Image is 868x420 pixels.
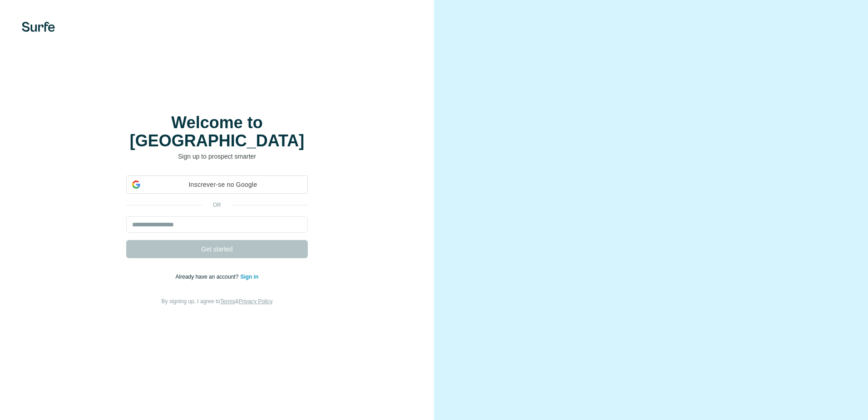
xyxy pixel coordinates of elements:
a: Privacy Policy [239,298,273,305]
span: Already have an account? [176,274,241,280]
span: Inscrever-se no Google [144,180,302,190]
span: By signing up, I agree to & [162,298,273,305]
img: Surfe's logo [22,22,55,32]
a: Terms [220,298,235,305]
a: Sign in [240,274,258,280]
p: Sign up to prospect smarter [126,152,308,161]
iframe: Botão "Fazer login com o Google" [122,193,312,213]
h1: Welcome to [GEOGRAPHIC_DATA] [126,114,308,150]
div: Inscrever-se no Google [126,175,308,194]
